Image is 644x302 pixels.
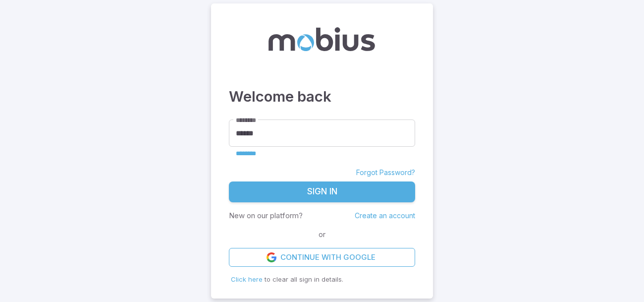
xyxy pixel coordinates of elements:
p: to clear all sign in details. [231,275,413,285]
span: or [316,229,328,240]
button: Sign In [229,181,415,202]
a: Continue with Google [229,248,415,267]
span: Click here [231,275,263,283]
p: New on our platform? [229,210,303,221]
h3: Welcome back [229,86,415,108]
a: Create an account [355,211,415,220]
a: Forgot Password? [356,168,415,178]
